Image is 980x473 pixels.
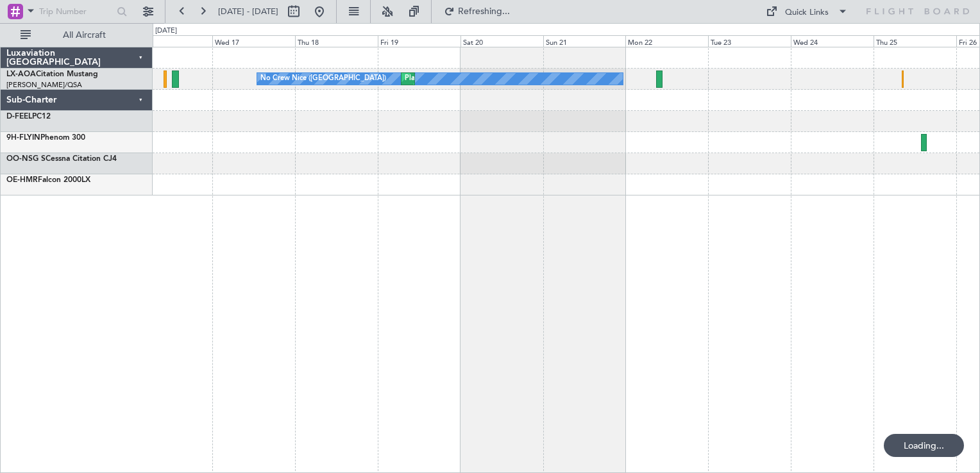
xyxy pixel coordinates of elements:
div: Tue 23 [708,35,791,47]
span: All Aircraft [33,31,135,40]
div: Loading... [884,434,964,457]
a: [PERSON_NAME]/QSA [6,80,82,90]
a: LX-AOACitation Mustang [6,71,98,78]
div: Wed 24 [791,35,874,47]
a: OO-NSG SCessna Citation CJ4 [6,155,117,163]
span: 9H-FLYIN [6,134,40,142]
div: Wed 17 [212,35,295,47]
button: Refreshing... [438,1,515,22]
span: [DATE] - [DATE] [218,6,278,17]
div: Sun 21 [543,35,626,47]
span: OE-HMR [6,176,38,184]
a: OE-HMRFalcon 2000LX [6,176,90,184]
span: D-FEEL [6,113,32,120]
span: Refreshing... [457,7,511,16]
div: Mon 22 [625,35,708,47]
div: Sat 20 [460,35,543,47]
div: Thu 18 [295,35,378,47]
span: OO-NSG S [6,155,46,163]
div: Tue 16 [130,35,212,47]
a: 9H-FLYINPhenom 300 [6,134,85,142]
input: Trip Number [39,2,113,21]
span: LX-AOA [6,71,36,78]
a: D-FEELPC12 [6,113,51,120]
div: Fri 19 [378,35,460,47]
button: All Aircraft [14,25,139,46]
div: [DATE] [155,26,177,37]
div: Planned Maint Nice ([GEOGRAPHIC_DATA]) [405,69,548,88]
div: Thu 25 [874,35,956,47]
div: No Crew Nice ([GEOGRAPHIC_DATA]) [260,69,386,88]
button: Quick Links [759,1,854,22]
div: Quick Links [785,6,829,19]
